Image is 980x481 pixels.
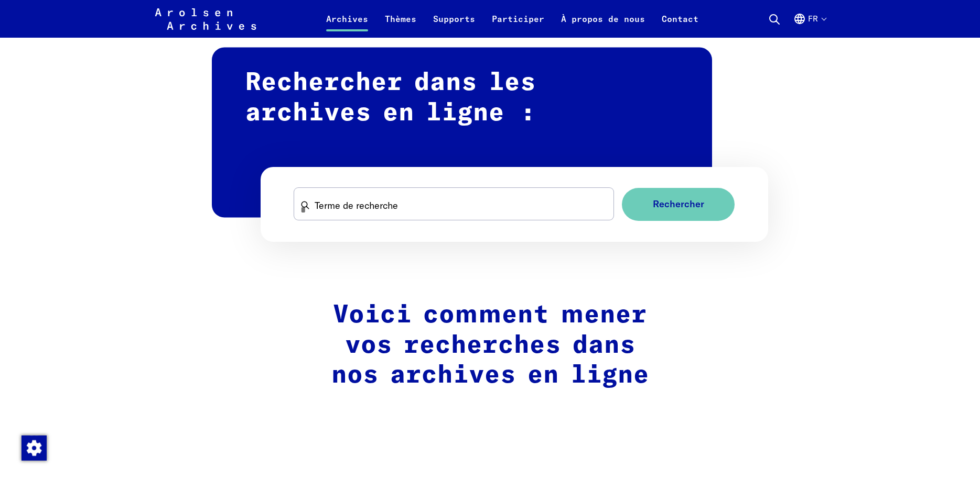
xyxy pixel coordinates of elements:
[318,6,707,31] nav: Principal
[553,13,653,38] a: À propos de nous
[212,48,712,218] h2: Rechercher dans les archives en ligne :
[268,300,712,391] h2: Voici comment mener vos recherches dans nos archives en ligne
[425,13,483,38] a: Supports
[21,435,47,461] img: Modification du consentement
[622,188,735,221] button: Rechercher
[483,13,553,38] a: Participer
[21,435,46,460] div: Modification du consentement
[318,13,376,38] a: Archives
[793,13,826,38] button: Français, sélection de la langue
[653,13,707,38] a: Contact
[653,199,704,210] span: Rechercher
[376,13,425,38] a: Thèmes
